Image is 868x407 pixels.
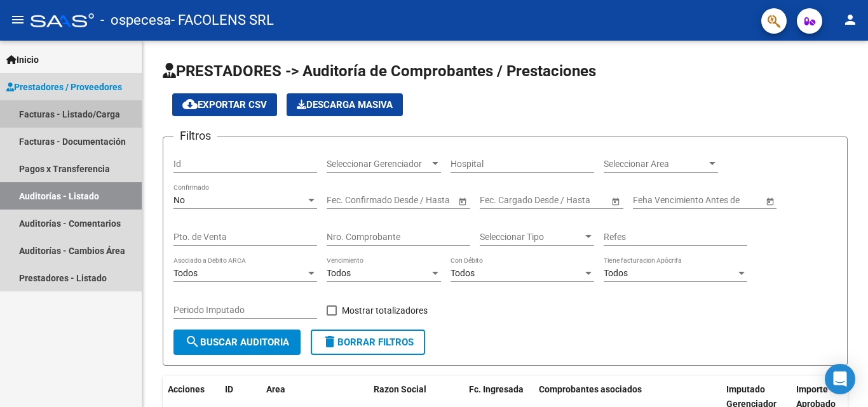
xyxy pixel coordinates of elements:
span: Inicio [6,53,39,67]
span: Todos [451,268,475,278]
button: Open calendar [763,194,776,208]
span: Acciones [168,384,205,394]
span: - FACOLENS SRL [171,6,274,34]
span: - ospecesa [100,6,171,34]
span: Todos [327,268,351,278]
input: Fecha fin [537,195,599,206]
span: Fc. Ingresada [469,384,524,394]
mat-icon: cloud_download [182,97,198,112]
span: Mostrar totalizadores [342,303,428,318]
mat-icon: delete [322,334,337,349]
span: Seleccionar Tipo [480,232,583,243]
button: Open calendar [609,194,622,208]
div: Open Intercom Messenger [825,364,855,394]
mat-icon: menu [10,12,25,27]
span: Comprobantes asociados [539,384,642,394]
button: Buscar Auditoria [173,330,301,355]
span: Seleccionar Gerenciador [327,159,430,170]
span: ID [225,384,233,394]
mat-icon: person [843,12,858,27]
span: Razon Social [374,384,426,394]
span: Seleccionar Area [604,159,707,170]
h3: Filtros [173,127,217,145]
button: Descarga Masiva [287,93,403,116]
span: Todos [173,268,198,278]
span: Descarga Masiva [297,99,393,110]
input: Fecha fin [384,195,446,206]
button: Borrar Filtros [311,330,425,355]
span: PRESTADORES -> Auditoría de Comprobantes / Prestaciones [163,62,596,80]
mat-icon: search [185,334,200,349]
span: Todos [604,268,628,278]
span: Exportar CSV [182,99,267,110]
span: No [173,195,185,205]
span: Prestadores / Proveedores [6,80,122,94]
app-download-masive: Descarga masiva de comprobantes (adjuntos) [287,93,403,116]
button: Open calendar [456,194,469,208]
span: Buscar Auditoria [185,337,289,348]
button: Exportar CSV [172,93,277,116]
span: Area [266,384,285,394]
span: Borrar Filtros [322,337,414,348]
input: Fecha inicio [480,195,526,206]
input: Fecha inicio [327,195,373,206]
